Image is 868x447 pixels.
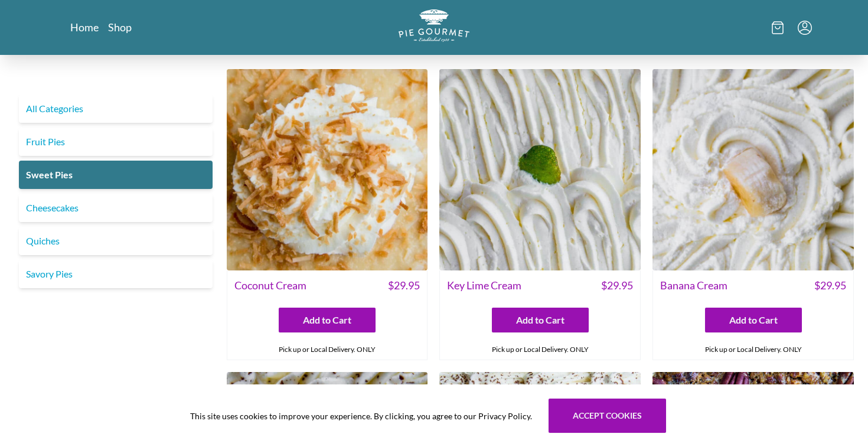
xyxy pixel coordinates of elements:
button: Accept cookies [549,399,666,433]
span: This site uses cookies to improve your experience. By clicking, you agree to our Privacy Policy. [190,410,532,422]
img: Key Lime Cream [439,69,641,270]
span: Banana Cream [660,278,727,293]
img: Coconut Cream [227,69,428,270]
span: Add to Cart [516,313,564,327]
img: Banana Cream [652,69,854,270]
div: Pick up or Local Delivery. ONLY [653,340,853,360]
img: logo [399,9,469,42]
a: All Categories [19,94,213,123]
a: Fruit Pies [19,128,213,156]
span: $ 29.95 [814,278,846,293]
a: Sweet Pies [19,161,213,189]
button: Menu [798,21,812,35]
a: Savory Pies [19,260,213,288]
a: Cheesecakes [19,194,213,222]
div: Pick up or Local Delivery. ONLY [227,340,428,360]
span: $ 29.95 [601,278,633,293]
span: Add to Cart [729,313,778,327]
a: Home [70,20,99,34]
button: Add to Cart [492,308,589,332]
div: Pick up or Local Delivery. ONLY [440,340,640,360]
button: Add to Cart [705,308,802,332]
button: Add to Cart [279,308,376,332]
span: $ 29.95 [388,278,420,293]
span: Coconut Cream [234,278,306,293]
span: Key Lime Cream [447,278,521,293]
a: Shop [108,20,132,34]
a: Quiches [19,227,213,255]
span: Add to Cart [303,313,351,327]
a: Logo [399,9,469,45]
